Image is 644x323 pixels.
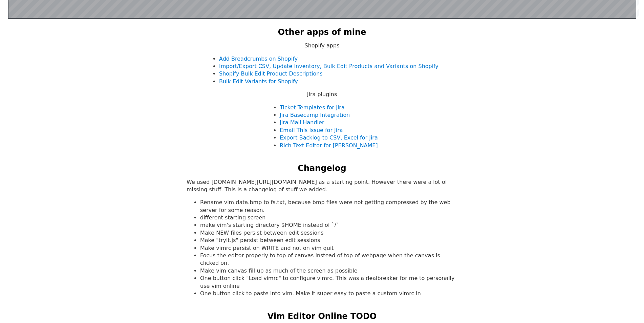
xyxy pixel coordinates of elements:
li: Make "tryit.js" persist between edit sessions [200,237,457,244]
li: Make vimrc persist on WRITE and not on vim quit [200,244,457,252]
a: Rich Text Editor for [PERSON_NAME] [280,142,378,149]
a: Jira Basecamp Integration [280,112,350,118]
a: Ticket Templates for Jira [280,104,344,111]
a: Import/Export CSV, Update Inventory, Bulk Edit Products and Variants on Shopify [219,63,438,69]
a: Email This Issue for Jira [280,127,343,133]
li: Make NEW files persist between edit sessions [200,229,457,237]
li: make vim's starting directory $HOME instead of `/` [200,221,457,229]
li: One button click "Load vimrc" to configure vimrc. This was a dealbreaker for me to personally use... [200,275,457,290]
a: Add Breadcrumbs on Shopify [219,56,298,62]
h2: Changelog [298,163,346,174]
a: Bulk Edit Variants for Shopify [219,78,298,85]
li: Focus the editor properly to top of canvas instead of top of webpage when the canvas is clicked on. [200,252,457,267]
li: Make vim canvas fill up as much of the screen as possible [200,267,457,275]
a: Shopify Bulk Edit Product Descriptions [219,70,323,77]
h2: Vim Editor Online TODO [267,311,377,322]
li: Rename vim.data.bmp to fs.txt, because bmp files were not getting compressed by the web server fo... [200,199,457,214]
a: Export Backlog to CSV, Excel for Jira [280,134,378,141]
li: different starting screen [200,214,457,221]
li: One button click to paste into vim. Make it super easy to paste a custom vimrc in [200,290,457,297]
h2: Other apps of mine [278,27,366,38]
a: Jira Mail Handler [280,119,324,126]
